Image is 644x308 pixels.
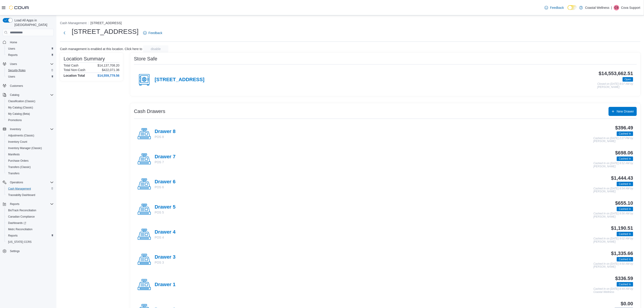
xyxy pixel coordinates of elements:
span: Users [8,61,54,67]
h4: Drawer 7 [155,154,176,160]
span: Cashed In [617,182,633,186]
span: Inventory Manager (Classic) [6,145,54,151]
span: Reports [6,52,54,58]
button: Users [5,46,55,52]
a: Adjustments (Classic) [6,133,36,138]
button: BioTrack Reconciliation [5,207,55,214]
button: Transfers (Classic) [5,164,55,170]
span: BioTrack Reconciliation [6,208,54,213]
span: disable [151,47,161,51]
button: Users [1,61,55,67]
button: Cash Management [60,21,87,25]
span: My Catalog (Classic) [6,105,54,110]
span: Feedback [550,5,564,10]
h3: $1,444.43 [611,175,633,181]
h3: Cash Drawers [134,109,165,114]
h3: $698.06 [615,150,633,156]
span: Cashed In [619,232,631,236]
button: Transfers [5,170,55,177]
span: Traceabilty Dashboard [6,192,54,198]
button: Customers [1,83,55,89]
span: Inventory Count [6,139,54,145]
span: Users [8,75,15,78]
a: Users [6,74,17,79]
button: Operations [1,179,55,186]
span: Cashed In [617,156,633,161]
button: Next [60,28,69,37]
span: Metrc Reconciliation [6,227,54,232]
button: Purchase Orders [5,158,55,164]
span: Feedback [149,31,162,35]
a: Promotions [6,117,24,123]
a: Metrc Reconciliation [6,227,34,232]
span: Purchase Orders [8,159,29,163]
button: Security Roles [5,67,55,74]
button: Reports [5,232,55,239]
button: Canadian Compliance [5,214,55,220]
h6: Total Non-Cash [64,68,85,72]
h4: Drawer 4 [155,229,176,235]
span: Operations [10,181,23,184]
span: Inventory Count [8,140,27,144]
span: Open [623,77,633,82]
span: Cashed In [617,131,633,136]
h4: [STREET_ADDRESS] [155,77,204,83]
button: Cash Management [5,186,55,192]
a: Inventory Manager (Classic) [6,145,44,151]
a: Traceabilty Dashboard [6,192,37,198]
button: Traceabilty Dashboard [5,192,55,198]
span: My Catalog (Beta) [8,112,30,116]
span: Dashboards [8,221,26,225]
span: Users [10,62,17,66]
p: $14,137,708.20 [98,64,119,67]
p: POS 8 [155,135,176,139]
span: Classification (Classic) [8,99,35,103]
span: Open [625,77,631,81]
span: Cashed In [617,207,633,211]
span: My Catalog (Classic) [8,106,33,109]
span: Catalog [10,93,19,97]
p: | [611,5,612,10]
span: Reports [8,53,18,57]
a: Classification (Classic) [6,99,37,104]
button: Reports [8,201,21,207]
h4: Drawer 3 [155,254,176,260]
button: Reports [5,52,55,58]
h4: Drawer 1 [155,282,176,288]
button: Inventory [8,126,23,132]
div: Cova Support [614,5,619,10]
h4: Drawer 6 [155,179,176,185]
span: Load All Apps in [GEOGRAPHIC_DATA] [13,18,54,27]
button: My Catalog (Beta) [5,111,55,117]
h1: [STREET_ADDRESS] [72,27,139,36]
span: Washington CCRS [6,239,54,245]
span: Traceabilty Dashboard [8,193,35,197]
p: POS 6 [155,185,176,189]
span: Cashed In [617,232,633,236]
span: New Drawer [617,109,634,114]
span: Promotions [6,117,54,123]
button: Operations [8,180,25,185]
p: Cashed In on [DATE] 8:50 AM by [PERSON_NAME] [594,262,633,269]
span: Catalog [8,92,54,98]
span: Settings [10,249,20,253]
span: Customers [10,84,23,88]
h3: $1,335.66 [611,251,633,256]
span: Metrc Reconciliation [8,228,32,231]
button: Reports [1,201,55,207]
span: Transfers (Classic) [8,165,31,169]
button: Users [8,61,19,67]
a: Security Roles [6,68,27,73]
span: Promotions [8,118,22,122]
p: Cova Support [621,5,640,10]
span: [US_STATE] CCRS [8,240,32,244]
span: Cashed In [617,257,633,262]
p: Coastal Wellness [585,5,610,10]
a: Settings [8,248,21,254]
span: Home [8,39,54,45]
span: Cashed In [619,207,631,211]
a: Reports [6,52,19,58]
span: Reports [6,233,54,238]
p: Cashed In on [DATE] 2:27 PM by [PERSON_NAME] [593,137,633,143]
